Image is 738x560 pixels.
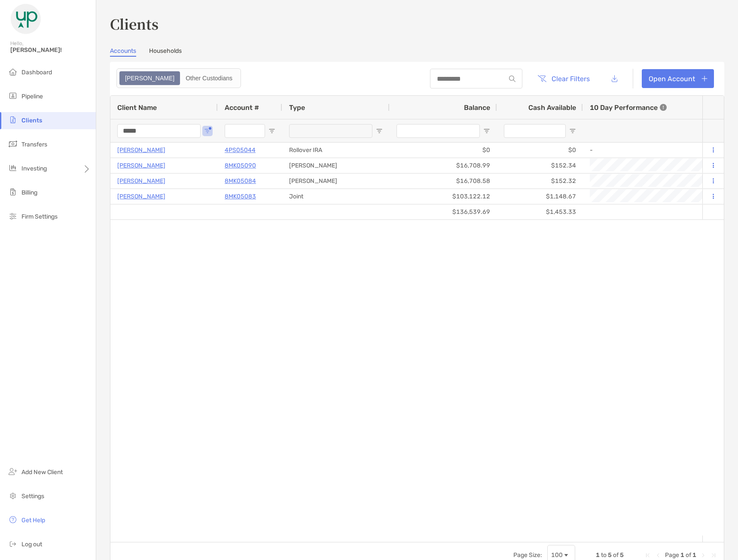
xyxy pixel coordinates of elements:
button: Open Filter Menu [569,128,576,134]
button: Open Filter Menu [376,128,383,134]
span: Cash Available [528,103,576,112]
div: Zoe [120,72,179,84]
img: transfers icon [8,139,18,149]
a: [PERSON_NAME] [117,176,165,186]
input: Client Name Filter Input [117,124,201,138]
a: [PERSON_NAME] [117,145,165,155]
img: settings icon [8,490,18,501]
div: $152.32 [497,173,583,189]
div: Last Page [710,552,717,559]
span: Billing [21,189,37,196]
img: get-help icon [8,514,18,525]
img: investing icon [8,163,18,173]
span: Log out [21,541,42,548]
span: Get Help [21,517,45,524]
img: Zoe Logo [10,3,41,34]
div: [PERSON_NAME] [282,158,390,173]
div: Page Size: [513,551,542,559]
div: $136,539.69 [390,204,497,219]
div: $103,122.12 [390,189,497,204]
img: input icon [509,76,515,82]
span: Account # [225,103,259,112]
a: Accounts [110,47,136,57]
a: Open Account [642,69,714,88]
div: $16,708.58 [390,173,497,189]
input: Cash Available Filter Input [504,124,566,138]
div: Rollover IRA [282,143,390,158]
button: Clear Filters [531,69,596,88]
a: 4PS05044 [225,145,256,155]
div: [PERSON_NAME] [282,173,390,189]
span: Clients [21,117,42,124]
div: $16,708.99 [390,158,497,173]
img: dashboard icon [8,67,18,77]
span: 1 [596,551,600,559]
a: 8MK05083 [225,191,256,202]
input: Balance Filter Input [396,124,480,138]
span: of [613,551,619,559]
span: Type [289,103,305,112]
span: 5 [620,551,624,559]
span: [PERSON_NAME]! [10,46,91,54]
span: Transfers [21,141,47,148]
div: Previous Page [655,552,662,559]
span: Client Name [117,103,157,112]
span: Investing [21,165,47,172]
span: Add New Client [21,469,63,476]
button: Open Filter Menu [268,128,275,134]
input: Account # Filter Input [225,124,265,138]
a: [PERSON_NAME] [117,160,165,171]
a: 8MK05090 [225,160,256,171]
span: Settings [21,493,44,500]
div: Other Custodians [181,72,237,84]
span: Balance [464,103,490,112]
span: Firm Settings [21,213,58,220]
span: 5 [608,551,612,559]
div: $1,453.33 [497,204,583,219]
a: Households [149,47,182,57]
span: Dashboard [21,69,52,76]
img: pipeline icon [8,91,18,101]
img: firm-settings icon [8,211,18,221]
div: 100 [551,551,563,559]
a: [PERSON_NAME] [117,191,165,202]
span: 1 [692,551,696,559]
span: Pipeline [21,93,43,100]
span: of [686,551,691,559]
img: billing icon [8,187,18,197]
img: logout icon [8,539,18,549]
div: $1,148.67 [497,189,583,204]
div: $152.34 [497,158,583,173]
div: First Page [644,552,651,559]
span: to [601,551,607,559]
div: Next Page [700,552,707,559]
h3: Clients [110,14,724,33]
div: Joint [282,189,390,204]
img: clients icon [8,115,18,125]
button: Open Filter Menu [483,128,490,134]
div: 10 Day Performance [590,96,667,119]
button: Open Filter Menu [204,128,211,134]
img: add_new_client icon [8,466,18,477]
div: $0 [390,143,497,158]
span: Page [665,551,679,559]
div: segmented control [116,68,241,88]
span: 1 [680,551,684,559]
div: $0 [497,143,583,158]
a: 8MK05084 [225,176,256,186]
